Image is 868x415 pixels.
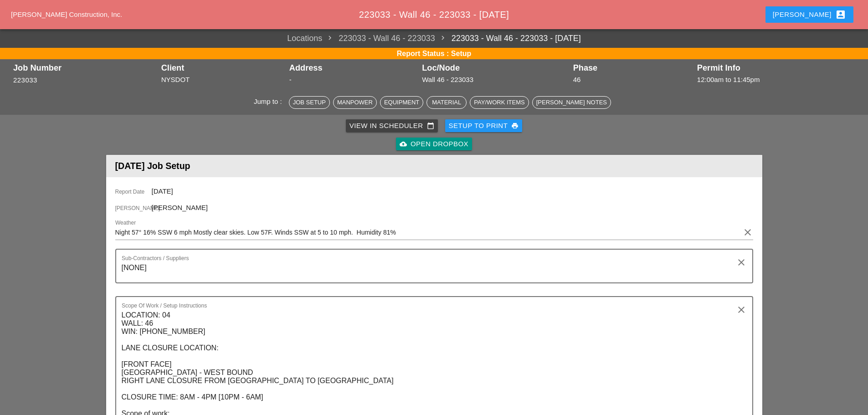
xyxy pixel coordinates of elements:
div: Equipment [384,98,419,107]
a: 223033 - Wall 46 - 223033 - [DATE] [435,32,581,45]
div: Phase [573,63,693,72]
header: [DATE] Job Setup [106,155,762,177]
button: Equipment [380,96,423,109]
div: 46 [573,75,693,85]
textarea: Sub-Contractors / Suppliers [122,261,740,282]
div: 12:00am to 11:45pm [697,75,855,85]
div: Pay/Work Items [474,98,524,107]
i: cloud_upload [400,140,407,148]
div: Job Number [13,63,157,72]
div: Open Dropbox [400,139,468,149]
span: 223033 - Wall 46 - 223033 - [DATE] [359,10,509,20]
div: Loc/Node [422,63,568,72]
button: Material [426,96,467,109]
i: clear [736,257,747,268]
div: Job Setup [293,98,326,107]
button: [PERSON_NAME] Notes [532,96,611,109]
div: [PERSON_NAME] Notes [536,98,607,107]
div: Client [161,63,285,72]
i: calendar_today [427,122,434,129]
button: Job Setup [289,96,330,109]
span: 223033 - Wall 46 - 223033 [322,32,435,45]
button: [PERSON_NAME] [765,6,853,23]
span: Report Date [115,188,152,196]
div: Manpower [337,98,373,107]
div: Address [289,63,417,72]
a: Open Dropbox [396,138,472,150]
i: clear [736,304,747,315]
span: Jump to : [254,97,286,105]
a: Locations [287,32,322,45]
div: [PERSON_NAME] [773,9,846,20]
div: Permit Info [697,63,855,72]
button: Setup to Print [445,119,523,132]
span: [DATE] [152,187,173,195]
a: [PERSON_NAME] Construction, Inc. [11,10,122,18]
button: Pay/Work Items [470,96,529,109]
a: View in Scheduler [346,119,438,132]
i: account_box [835,9,846,20]
div: NYSDOT [161,75,285,85]
button: Manpower [333,96,377,109]
div: Setup to Print [449,121,519,131]
button: 223033 [13,75,37,86]
span: [PERSON_NAME] [115,204,152,212]
i: print [511,122,519,129]
div: - [289,75,417,85]
i: clear [742,227,753,238]
input: Weather [115,225,740,240]
div: View in Scheduler [349,121,434,131]
div: Material [431,98,462,107]
span: [PERSON_NAME] [152,204,208,211]
div: Wall 46 - 223033 [422,75,568,85]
